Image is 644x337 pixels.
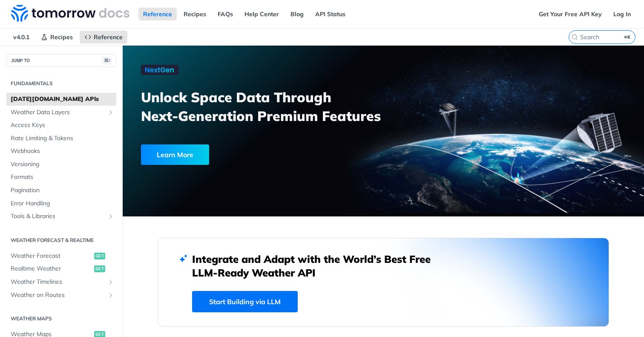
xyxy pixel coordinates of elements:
span: Pagination [11,186,114,195]
a: Recipes [179,8,211,20]
span: ⌘/ [102,57,112,64]
a: Error Handling [6,197,116,210]
h2: Weather Maps [6,315,116,323]
a: Reference [80,31,127,43]
a: Reference [138,8,177,20]
a: Start Building via LLM [192,291,298,312]
span: Rate Limiting & Tokens [11,134,114,143]
a: FAQs [213,8,238,20]
button: JUMP TO⌘/ [6,54,116,67]
span: get [94,265,105,272]
a: Weather Data LayersShow subpages for Weather Data Layers [6,106,116,119]
span: Error Handling [11,199,114,208]
button: Show subpages for Weather Data Layers [107,109,114,116]
svg: Search [571,34,578,40]
span: Weather Forecast [11,252,92,260]
div: Learn More [141,144,209,165]
span: Recipes [50,33,73,41]
h3: Unlock Space Data Through Next-Generation Premium Features [141,88,393,125]
img: Tomorrow.io Weather API Docs [11,5,129,22]
button: Show subpages for Tools & Libraries [107,213,114,220]
span: Versioning [11,160,114,169]
a: API Status [310,8,350,20]
h2: Fundamentals [6,80,116,87]
a: Log In [609,8,635,20]
a: Tools & LibrariesShow subpages for Tools & Libraries [6,210,116,223]
span: Weather on Routes [11,291,105,300]
span: Reference [94,33,123,41]
a: Recipes [36,31,78,43]
a: Weather on RoutesShow subpages for Weather on Routes [6,289,116,302]
a: Access Keys [6,119,116,132]
a: Blog [286,8,308,20]
a: Versioning [6,158,116,171]
a: Formats [6,171,116,184]
span: Realtime Weather [11,265,92,273]
a: Rate Limiting & Tokens [6,132,116,145]
a: Help Center [240,8,284,20]
img: NextGen [141,65,178,75]
a: [DATE][DOMAIN_NAME] APIs [6,93,116,106]
h2: Weather Forecast & realtime [6,236,116,244]
span: get [94,253,105,259]
kbd: ⌘K [622,33,633,41]
a: Get Your Free API Key [534,8,607,20]
a: Weather TimelinesShow subpages for Weather Timelines [6,276,116,288]
span: Formats [11,173,114,181]
a: Learn More [141,144,342,165]
a: Realtime Weatherget [6,262,116,275]
span: Tools & Libraries [11,212,105,221]
button: Show subpages for Weather Timelines [107,279,114,285]
span: Webhooks [11,147,114,156]
h2: Integrate and Adapt with the World’s Best Free LLM-Ready Weather API [192,252,443,279]
a: Webhooks [6,145,116,158]
span: Access Keys [11,121,114,130]
span: v4.0.1 [9,31,34,43]
span: Weather Data Layers [11,108,105,117]
a: Weather Forecastget [6,250,116,262]
button: Show subpages for Weather on Routes [107,292,114,299]
span: [DATE][DOMAIN_NAME] APIs [11,95,114,104]
span: Weather Timelines [11,278,105,286]
a: Pagination [6,184,116,197]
